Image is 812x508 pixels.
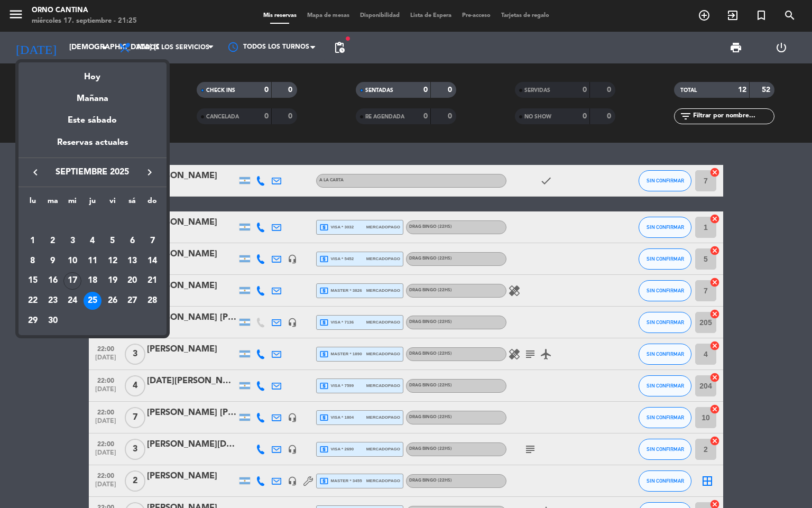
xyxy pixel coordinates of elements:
[62,271,82,291] td: 17 de septiembre de 2025
[24,272,42,290] div: 15
[82,271,103,291] td: 18 de septiembre de 2025
[23,211,162,232] td: SEP.
[24,312,42,330] div: 29
[103,271,123,291] td: 19 de septiembre de 2025
[23,291,43,311] td: 22 de septiembre de 2025
[143,232,161,250] div: 7
[45,165,140,179] span: septiembre 2025
[84,232,101,250] div: 4
[44,312,62,330] div: 30
[142,231,162,251] td: 7 de septiembre de 2025
[24,252,42,270] div: 8
[24,232,42,250] div: 1
[23,251,43,271] td: 8 de septiembre de 2025
[26,165,45,179] button: keyboard_arrow_left
[103,231,123,251] td: 5 de septiembre de 2025
[19,106,167,135] div: Este sábado
[19,136,167,158] div: Reservas actuales
[44,272,62,290] div: 16
[62,231,82,251] td: 3 de septiembre de 2025
[123,252,141,270] div: 13
[142,195,162,211] th: domingo
[104,292,122,310] div: 26
[143,166,156,179] i: keyboard_arrow_right
[44,252,62,270] div: 9
[123,232,141,250] div: 6
[44,292,62,310] div: 23
[24,292,42,310] div: 22
[123,231,143,251] td: 6 de septiembre de 2025
[19,62,167,84] div: Hoy
[19,84,167,106] div: Mañana
[43,195,63,211] th: martes
[63,232,81,250] div: 3
[123,272,141,290] div: 20
[43,291,63,311] td: 23 de septiembre de 2025
[63,252,81,270] div: 10
[84,252,101,270] div: 11
[43,231,63,251] td: 2 de septiembre de 2025
[104,272,122,290] div: 19
[84,292,101,310] div: 25
[23,271,43,291] td: 15 de septiembre de 2025
[62,195,82,211] th: miércoles
[63,292,81,310] div: 24
[143,292,161,310] div: 28
[23,311,43,331] td: 29 de septiembre de 2025
[82,231,103,251] td: 4 de septiembre de 2025
[103,251,123,271] td: 12 de septiembre de 2025
[123,291,143,311] td: 27 de septiembre de 2025
[82,251,103,271] td: 11 de septiembre de 2025
[84,272,101,290] div: 18
[143,272,161,290] div: 21
[62,251,82,271] td: 10 de septiembre de 2025
[43,271,63,291] td: 16 de septiembre de 2025
[104,232,122,250] div: 5
[29,166,42,179] i: keyboard_arrow_left
[103,291,123,311] td: 26 de septiembre de 2025
[142,291,162,311] td: 28 de septiembre de 2025
[123,195,143,211] th: sábado
[103,195,123,211] th: viernes
[43,251,63,271] td: 9 de septiembre de 2025
[123,271,143,291] td: 20 de septiembre de 2025
[43,311,63,331] td: 30 de septiembre de 2025
[123,292,141,310] div: 27
[142,271,162,291] td: 21 de septiembre de 2025
[104,252,122,270] div: 12
[62,291,82,311] td: 24 de septiembre de 2025
[82,291,103,311] td: 25 de septiembre de 2025
[123,251,143,271] td: 13 de septiembre de 2025
[143,252,161,270] div: 14
[63,272,81,290] div: 17
[82,195,103,211] th: jueves
[23,231,43,251] td: 1 de septiembre de 2025
[142,251,162,271] td: 14 de septiembre de 2025
[23,195,43,211] th: lunes
[140,165,159,179] button: keyboard_arrow_right
[44,232,62,250] div: 2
